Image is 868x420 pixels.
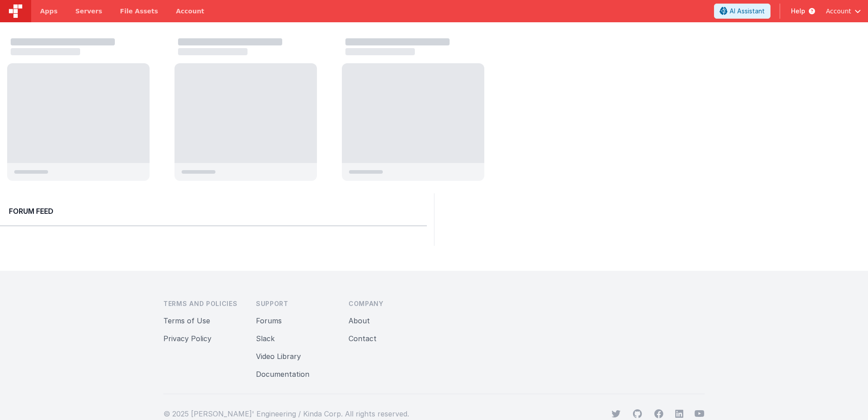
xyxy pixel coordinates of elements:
p: © 2025 [PERSON_NAME]' Engineering / Kinda Corp. All rights reserved. [163,408,409,419]
button: AI Assistant [714,4,771,19]
button: Documentation [256,369,309,379]
button: Account [826,7,861,16]
span: Servers [75,7,102,16]
button: Video Library [256,351,301,362]
h3: Company [349,299,427,308]
span: File Assets [120,7,158,16]
button: Forums [256,315,282,326]
h2: Forum Feed [9,206,418,216]
button: Slack [256,333,275,344]
a: Slack [256,334,275,343]
button: About [349,315,370,326]
button: Contact [349,333,377,344]
a: About [349,316,370,325]
svg: viewBox="0 0 24 24" aria-hidden="true"> [675,409,684,418]
h3: Support [256,299,334,308]
a: Terms of Use [163,316,210,325]
span: Account [826,7,851,16]
span: Apps [40,7,57,16]
a: Privacy Policy [163,334,211,343]
h3: Terms and Policies [163,299,242,308]
span: AI Assistant [730,7,765,16]
span: Help [791,7,805,16]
